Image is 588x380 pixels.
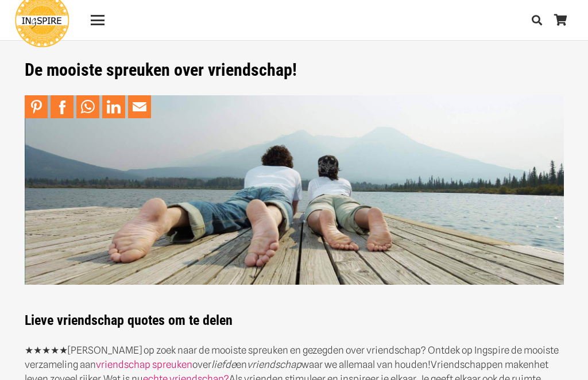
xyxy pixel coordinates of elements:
span: Vriendschappen maken [431,359,534,370]
em: liefde [211,359,236,370]
a: Zoeken [525,6,548,34]
h1: De mooiste spreuken over vriendschap! [25,60,564,80]
em: vriendschap [247,359,301,370]
strong: ★★★★★ [25,344,68,356]
img: Spreuken over vriendschap voor vrienden om te delen! - kijk op ingspire.nl [25,95,564,285]
strong: Lieve vriendschap quotes om te delen [25,312,233,328]
a: Menu [83,13,112,27]
a: vriendschap spreuken [96,359,192,370]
